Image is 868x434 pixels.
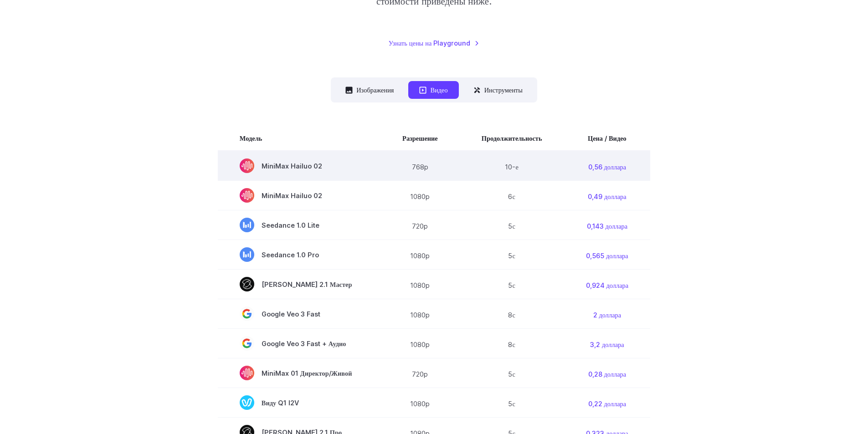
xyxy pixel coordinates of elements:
[240,134,262,142] font: Модель
[262,281,352,288] font: [PERSON_NAME] 2.1 Мастер
[410,311,430,318] font: 1080p
[508,192,515,200] font: 6с
[412,163,428,170] font: 768p
[402,134,438,142] font: Разрешение
[430,86,447,94] font: Видео
[410,399,430,407] font: 1080p
[410,340,430,348] font: 1080p
[262,192,322,199] font: MiniMax Hailuo 02
[389,38,480,48] a: Узнать цены на Playground
[262,221,319,229] font: Seedance 1.0 Lite
[586,251,628,259] font: 0,565 доллара
[590,340,624,348] font: 3,2 доллара
[410,192,430,200] font: 1080p
[508,251,515,259] font: 5с
[410,281,430,289] font: 1080p
[586,281,629,289] font: 0,924 доллара
[356,86,394,94] font: Изображения
[508,370,515,378] font: 5с
[593,311,621,318] font: 2 доллара
[588,370,627,378] font: 0,28 доллара
[262,399,299,407] font: Виду Q1 I2V
[508,222,515,230] font: 5с
[484,86,523,94] font: Инструменты
[412,370,428,378] font: 720p
[588,163,627,170] font: 0,56 доллара
[588,134,627,142] font: Цена / Видео
[410,251,430,259] font: 1080p
[588,399,627,407] font: 0,22 доллара
[262,251,319,259] font: Seedance 1.0 Pro
[262,162,322,170] font: MiniMax Hailuo 02
[262,340,346,347] font: Google Veo 3 Fast + Аудио
[508,340,515,348] font: 8с
[505,163,518,170] font: 10-е
[588,192,627,200] font: 0,49 доллара
[482,134,542,142] font: Продолжительность
[508,281,515,289] font: 5с
[262,310,320,318] font: Google Veo 3 Fast
[587,222,628,230] font: 0,143 доллара
[508,311,515,318] font: 8с
[262,369,352,377] font: MiniMax 01 Директор/Живой
[508,399,515,407] font: 5с
[389,39,471,47] font: Узнать цены на Playground
[412,222,428,230] font: 720p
